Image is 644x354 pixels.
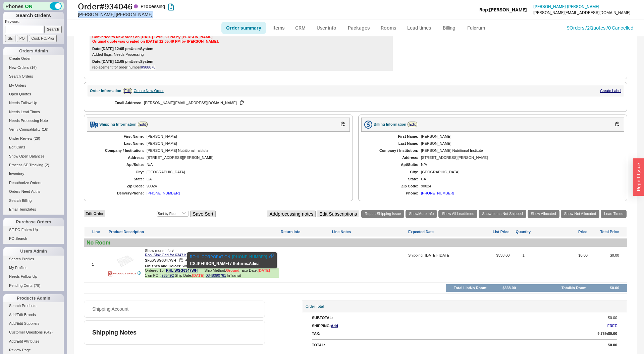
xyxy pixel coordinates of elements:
div: Delivery Phone: [94,191,144,195]
div: Product Description [109,230,279,234]
span: $0.00 [608,331,617,336]
div: [PERSON_NAME][EMAIL_ADDRESS][DOMAIN_NAME] [533,10,630,15]
a: Add/Edit Attributes [3,338,64,345]
a: RHL WSG6347WH [166,268,198,273]
span: Verify Compatibility [9,127,41,131]
div: Company / Institution: [368,148,418,153]
div: 1 [523,253,525,280]
a: Customer Questions(642) [3,329,64,336]
div: [PERSON_NAME][EMAIL_ADDRESS][DOMAIN_NAME] [144,100,345,106]
a: Reauthorize Orders [3,179,64,186]
div: White [145,264,279,268]
h1: Order # 934046 [78,2,324,11]
div: [PERSON_NAME] [147,141,343,146]
a: Open Quotes [3,91,64,98]
div: Email Address: [98,101,141,105]
div: [PHONE_NUMBER] [421,191,454,195]
a: Show All Leadtimes [438,210,477,218]
span: $0.00 [608,343,617,347]
span: ON [25,3,33,10]
div: N/A [421,163,618,167]
span: ( 642 ) [44,330,53,334]
div: City: [368,170,418,174]
a: Add/Edit Brands [3,311,64,318]
button: Edit Subscriptions [317,211,359,218]
button: ShowMore Info [406,210,437,218]
div: Total No Room : [561,286,588,290]
input: SE [5,35,15,42]
div: [STREET_ADDRESS][PERSON_NAME] [421,156,618,160]
div: Purchase Orders [3,218,64,226]
span: $0.00 [608,316,617,320]
a: User info [312,22,341,34]
a: Rooms [376,22,401,34]
div: Orders Admin [3,47,64,55]
a: Edit Carts [3,144,64,151]
div: Tax: [312,331,587,336]
div: First Name: [368,134,418,139]
a: Edit Order [84,211,105,217]
div: N/A [147,163,343,167]
div: Expected Date [408,230,471,234]
a: 0348090761 [206,273,226,277]
div: Ordered 1 of Ship Method: [145,268,279,273]
a: Items [267,22,289,34]
div: Order Information [90,89,121,93]
div: Quantity [516,230,531,234]
div: Date: [DATE] 12:05 pm User: System [92,47,153,51]
div: Shipping Notes [92,329,262,336]
span: 1 on PO # [145,273,174,278]
a: SE PO Follow Up [3,226,64,233]
div: 90024 [421,184,618,188]
div: State: [94,177,144,181]
div: Price [537,230,587,234]
a: Email Templates [3,206,64,213]
div: City: [94,170,144,174]
div: Billing Information [374,122,406,127]
div: Phones [3,2,64,10]
div: Rep: [PERSON_NAME] [479,6,527,13]
div: Zip Code: [368,184,418,188]
div: $338.00 [502,286,516,290]
a: Show Not Allocated [561,210,599,218]
div: [PERSON_NAME] Nutritional Institute [421,148,618,153]
span: $0.00 [578,253,588,257]
span: Returns: Adina [233,261,260,266]
div: Shipping Account [92,306,128,312]
div: Shipping Information [99,122,137,127]
a: My Orders [3,82,64,89]
div: Converted to New order on [DATE] 12:05:59 PM by [PERSON_NAME]. [92,35,390,39]
a: Search Orders [3,73,64,80]
a: 985492 [162,273,174,277]
span: ( 16 ) [30,65,37,70]
b: Ground [226,268,239,272]
div: SubTotal: [312,316,587,320]
span: [PERSON_NAME] [PERSON_NAME] [533,4,599,9]
div: Total Price [589,230,619,234]
span: Customer Questions [9,330,43,334]
a: Pending Certs(79) [3,282,64,289]
span: $0.00 [610,253,619,257]
a: Search Profiles [3,256,64,263]
div: CA [147,177,343,181]
div: [DATE] - [DATE] [425,253,450,258]
a: Inventory [3,170,64,177]
div: [PHONE_NUMBER] [147,191,180,195]
a: [PERSON_NAME] [PERSON_NAME] [533,4,599,9]
a: Billing [437,22,461,34]
span: CS: [PERSON_NAME] [190,261,229,266]
span: Process SE Tracking [9,163,43,167]
input: Cust. PO/Proj [29,35,57,42]
a: PRODUCT SPECS [108,271,136,276]
a: Verify Compatibility(16) [3,126,64,133]
a: Orders Need Auths [3,188,64,195]
a: ROHL CORPORATION [190,254,230,259]
a: Rohl Sink Grid for 6347 Kitchen Sink [145,253,205,257]
a: Needs Processing Note [3,117,64,124]
span: ( 2 ) [45,163,49,167]
a: Needs Follow Up [3,99,64,106]
div: No Room [87,239,625,246]
a: PO Search [3,235,64,242]
span: Finishes and Colors : [145,264,181,268]
div: Order Total [302,301,627,312]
